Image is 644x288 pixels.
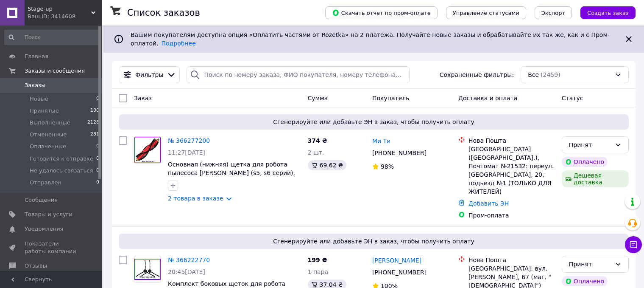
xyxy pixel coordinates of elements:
a: 2 товара в заказе [168,195,223,202]
span: Доставка и оплата [458,95,517,102]
span: 11:27[DATE] [168,149,205,156]
span: Заказы [25,82,45,89]
button: Управление статусами [446,6,526,19]
a: Ми Ти [372,137,390,145]
span: Статус [562,95,583,102]
span: Заказы и сообщения [25,67,85,75]
div: [GEOGRAPHIC_DATA] ([GEOGRAPHIC_DATA].), Почтомат №21532: переул. [GEOGRAPHIC_DATA], 20, подьезд №... [468,145,555,196]
span: Stage-up [28,5,91,13]
span: Главная [25,53,48,60]
div: Оплачено [562,276,608,286]
span: Создать заказ [587,10,629,16]
span: 0 [96,167,99,175]
a: Основная (нижняя) щетка для робота пылесоса [PERSON_NAME] (s5, s6 серии), Mi Robot, Xiaowa [168,161,295,185]
a: Добавить ЭН [468,200,509,207]
span: Сохраненные фильтры: [440,71,514,79]
div: Нова Пошта [468,256,555,264]
span: Все [528,71,539,79]
span: Скачать отчет по пром-оплате [332,9,431,17]
span: 2128 [87,119,99,127]
div: Ваш ID: 3414608 [28,13,102,20]
span: 0 [96,179,99,186]
div: Принят [569,140,611,150]
a: Фото товару [134,256,161,283]
span: Не удалось связаться [30,167,93,175]
div: Нова Пошта [468,136,555,145]
button: Экспорт [535,6,572,19]
img: Фото товару [134,137,161,163]
a: Фото товару [134,136,161,164]
span: Сгенерируйте или добавьте ЭН в заказ, чтобы получить оплату [122,237,625,246]
div: 69.62 ₴ [308,160,346,170]
div: Пром-оплата [468,211,555,220]
span: 2 шт. [308,149,324,156]
span: Отправлен [30,179,61,186]
button: Создать заказ [580,6,636,19]
a: Подробнее [162,40,196,47]
div: [PHONE_NUMBER] [371,266,428,278]
span: 199 ₴ [308,257,327,263]
span: Экспорт [541,10,565,16]
span: Отзывы [25,262,47,270]
button: Скачать отчет по пром-оплате [325,6,438,19]
span: Сообщения [25,196,58,204]
span: Покупатель [372,95,410,102]
button: Чат с покупателем [625,236,642,253]
div: [PHONE_NUMBER] [371,147,428,159]
a: Создать заказ [572,9,636,16]
div: Оплачено [562,157,608,167]
span: Заказ [134,95,152,102]
span: Сумма [308,95,328,102]
a: № 366277200 [168,137,210,144]
span: Оплаченные [30,143,66,150]
input: Поиск [4,30,100,45]
span: Выполненные [30,119,70,127]
span: Уведомления [25,225,63,233]
input: Поиск по номеру заказа, ФИО покупателя, номеру телефона, Email, номеру накладной [187,66,410,83]
div: Принят [569,260,611,269]
img: Фото товару [134,259,161,280]
span: Фильтры [135,71,163,79]
span: 0 [96,95,99,103]
span: Отмененные [30,131,67,138]
span: Вашим покупателям доступна опция «Оплатить частями от Rozetka» на 2 платежа. Получайте новые зака... [131,31,610,47]
span: 231 [90,131,99,138]
span: Принятые [30,107,59,115]
span: (2459) [541,71,560,78]
a: № 366222770 [168,257,210,263]
span: 1 пара [308,268,329,275]
span: Товары и услуги [25,211,72,218]
span: Сгенерируйте или добавьте ЭН в заказ, чтобы получить оплату [122,118,625,126]
div: Дешевая доставка [562,170,629,187]
span: Управление статусами [453,10,519,16]
span: 0 [96,143,99,150]
span: Готовится к отправке [30,155,93,163]
span: 0 [96,155,99,163]
a: [PERSON_NAME] [372,256,421,265]
span: 20:45[DATE] [168,268,205,275]
span: 374 ₴ [308,137,327,144]
span: Показатели работы компании [25,240,78,255]
h1: Список заказов [127,8,200,18]
span: 98% [381,163,394,170]
span: Новые [30,95,48,103]
span: 100 [90,107,99,115]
